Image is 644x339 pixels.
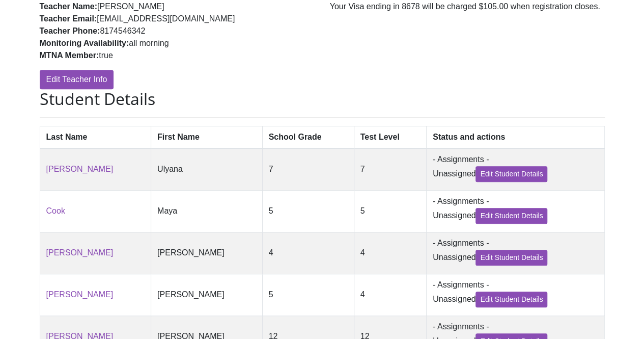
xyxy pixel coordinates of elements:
a: [PERSON_NAME] [46,248,114,257]
td: 4 [354,274,426,316]
td: Maya [151,190,263,232]
td: [PERSON_NAME] [151,232,263,274]
strong: Teacher Phone: [40,27,100,35]
a: Edit Student Details [475,166,547,182]
td: 7 [262,148,354,191]
a: Edit Student Details [475,292,547,307]
td: 4 [262,232,354,274]
a: Edit Student Details [475,250,547,266]
th: School Grade [262,126,354,148]
a: [PERSON_NAME] [46,165,114,173]
th: Test Level [354,126,426,148]
a: [PERSON_NAME] [46,290,114,299]
a: Cook [46,206,65,215]
td: - Assignments - Unassigned [426,190,604,232]
td: [PERSON_NAME] [151,274,263,316]
td: 5 [354,190,426,232]
th: Last Name [40,126,151,148]
a: Edit Teacher Info [40,70,114,89]
strong: Monitoring Availability: [40,39,129,47]
li: all morning [40,37,315,49]
li: true [40,49,315,62]
li: [PERSON_NAME] [40,1,315,13]
strong: Teacher Email: [40,14,97,23]
td: - Assignments - Unassigned [426,274,604,316]
a: Edit Student Details [475,208,547,224]
td: 5 [262,190,354,232]
li: [EMAIL_ADDRESS][DOMAIN_NAME] [40,13,315,25]
strong: Teacher Name: [40,2,98,11]
td: - Assignments - Unassigned [426,148,604,191]
th: Status and actions [426,126,604,148]
td: - Assignments - Unassigned [426,232,604,274]
th: First Name [151,126,263,148]
li: 8174546342 [40,25,315,37]
strong: MTNA Member: [40,51,99,60]
h2: Student Details [40,89,605,109]
td: 7 [354,148,426,191]
td: 5 [262,274,354,316]
td: 4 [354,232,426,274]
td: Ulyana [151,148,263,191]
